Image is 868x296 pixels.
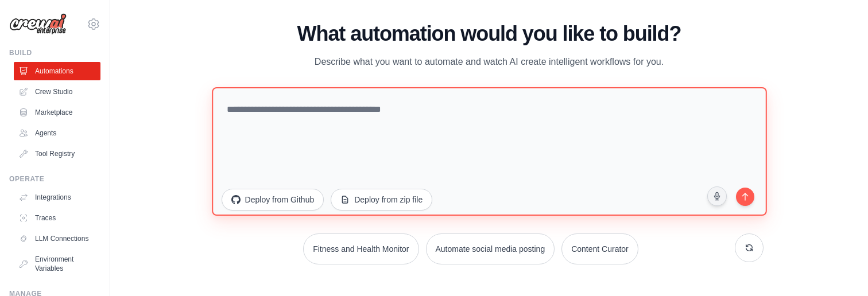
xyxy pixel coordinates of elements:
a: Integrations [14,188,100,207]
img: Logo [9,13,67,35]
button: Deploy from zip file [331,189,432,211]
div: Build [9,48,100,57]
p: Describe what you want to automate and watch AI create intelligent workflows for you. [296,54,682,69]
a: Traces [14,209,100,227]
a: Environment Variables [14,250,100,278]
a: Tool Registry [14,145,100,163]
a: Automations [14,62,100,80]
button: Content Curator [561,233,638,264]
a: Marketplace [14,103,100,122]
a: Crew Studio [14,83,100,101]
a: Agents [14,124,100,142]
div: Operate [9,174,100,184]
a: LLM Connections [14,229,100,248]
h1: What automation would you like to build? [215,22,764,45]
button: Deploy from Github [222,189,324,211]
button: Automate social media posting [426,233,555,264]
button: Fitness and Health Monitor [303,233,418,264]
